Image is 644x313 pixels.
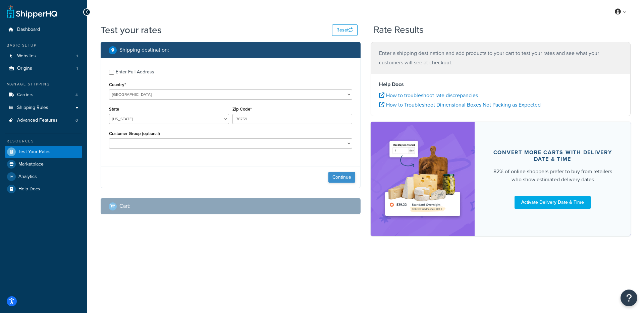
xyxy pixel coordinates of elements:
[75,118,78,123] span: 0
[75,92,78,98] span: 4
[379,101,541,109] a: How to Troubleshoot Dimensional Boxes Not Packing as Expected
[5,171,82,183] a: Analytics
[116,67,154,77] div: Enter Full Address
[109,70,114,75] input: Enter Full Address
[621,290,637,306] button: Open Resource Center
[332,24,358,36] button: Reset
[18,149,51,155] span: Test Your Rates
[5,138,82,144] div: Resources
[5,62,82,75] a: Origins1
[379,80,622,88] h4: Help Docs
[5,81,82,87] div: Manage Shipping
[17,105,48,111] span: Shipping Rules
[5,23,82,36] a: Dashboard
[18,174,37,180] span: Analytics
[76,66,78,71] span: 1
[328,172,355,183] button: Continue
[5,50,82,62] a: Websites1
[17,66,32,71] span: Origins
[17,53,36,59] span: Websites
[109,82,126,87] label: Country*
[5,114,82,127] a: Advanced Features0
[5,62,82,75] li: Origins
[379,49,622,67] p: Enter a shipping destination and add products to your cart to test your rates and see what your c...
[5,102,82,114] a: Shipping Rules
[232,107,252,112] label: Zip Code*
[119,47,169,53] h2: Shipping destination :
[5,43,82,48] div: Basic Setup
[5,183,82,195] a: Help Docs
[5,89,82,101] li: Carriers
[491,168,614,184] div: 82% of online shoppers prefer to buy from retailers who show estimated delivery dates
[5,89,82,101] a: Carriers4
[5,114,82,127] li: Advanced Features
[76,53,78,59] span: 1
[5,158,82,170] a: Marketplace
[17,92,34,98] span: Carriers
[18,186,40,192] span: Help Docs
[119,203,130,209] h2: Cart :
[17,118,58,123] span: Advanced Features
[17,27,40,33] span: Dashboard
[515,196,591,209] a: Activate Delivery Date & Time
[379,91,478,99] a: How to troubleshoot rate discrepancies
[5,146,82,158] a: Test Your Rates
[491,149,614,163] div: Convert more carts with delivery date & time
[374,25,424,35] h2: Rate Results
[18,162,44,167] span: Marketplace
[381,132,465,226] img: feature-image-ddt-36eae7f7280da8017bfb280eaccd9c446f90b1fe08728e4019434db127062ab4.png
[109,107,119,112] label: State
[109,131,160,136] label: Customer Group (optional)
[101,23,162,37] h1: Test your rates
[5,50,82,62] li: Websites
